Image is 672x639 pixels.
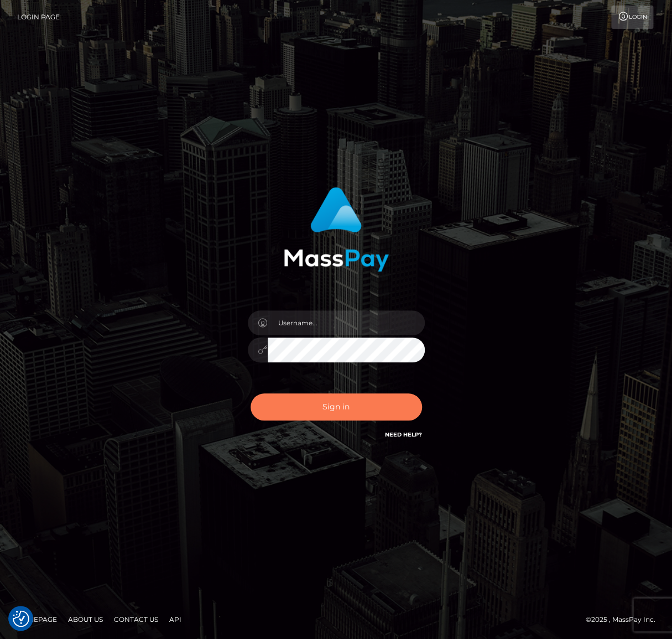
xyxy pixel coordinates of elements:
[13,610,29,627] button: Consent Preferences
[586,614,664,626] div: © 2025 , MassPay Inc.
[251,393,422,420] button: Sign in
[284,187,389,272] img: MassPay Login
[268,310,425,335] input: Username...
[611,6,653,29] a: Login
[165,611,186,628] a: API
[12,611,61,628] a: Homepage
[17,6,60,29] a: Login Page
[64,611,107,628] a: About Us
[13,610,29,627] img: Revisit consent button
[385,431,422,438] a: Need Help?
[110,611,163,628] a: Contact Us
